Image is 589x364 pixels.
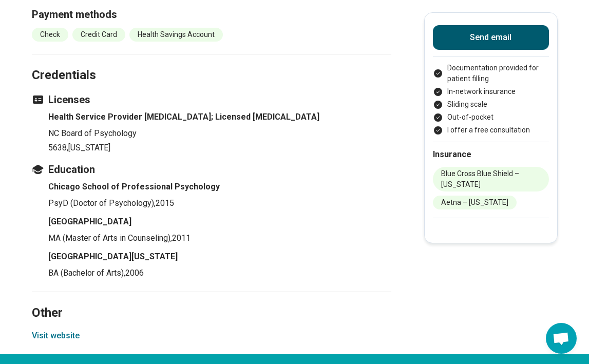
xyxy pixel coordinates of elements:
h3: Education [32,162,391,177]
button: Visit website [32,330,80,342]
li: Blue Cross Blue Shield – [US_STATE] [433,167,549,191]
li: Documentation provided for patient filling [433,63,549,84]
li: I offer a free consultation [433,125,549,136]
h4: [GEOGRAPHIC_DATA] [48,216,391,228]
h4: Chicago School of Professional Psychology [48,181,391,193]
li: Aetna – [US_STATE] [433,196,517,209]
h4: [GEOGRAPHIC_DATA][US_STATE] [48,251,391,263]
p: MA (Master of Arts in Counseling) , 2011 [48,232,391,244]
li: Out-of-pocket [433,112,549,123]
h3: Payment methods [32,7,391,22]
li: Sliding scale [433,99,549,110]
button: Send email [433,25,549,50]
div: Open chat [546,323,577,354]
p: PsyD (Doctor of Psychology) , 2015 [48,197,391,209]
h2: Insurance [433,148,549,161]
p: 5638 [48,142,391,154]
h2: Credentials [32,42,391,84]
li: Health Savings Account [129,28,223,42]
h3: Licenses [32,92,391,107]
li: In-network insurance [433,86,549,97]
span: , [US_STATE] [67,143,110,152]
h4: Health Service Provider [MEDICAL_DATA]; Licensed [MEDICAL_DATA] [48,111,391,123]
ul: Payment options [433,63,549,136]
li: Credit Card [72,28,125,42]
p: NC Board of Psychology [48,127,391,140]
li: Check [32,28,68,42]
h2: Other [32,280,391,322]
p: BA (Bachelor of Arts) , 2006 [48,267,391,279]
